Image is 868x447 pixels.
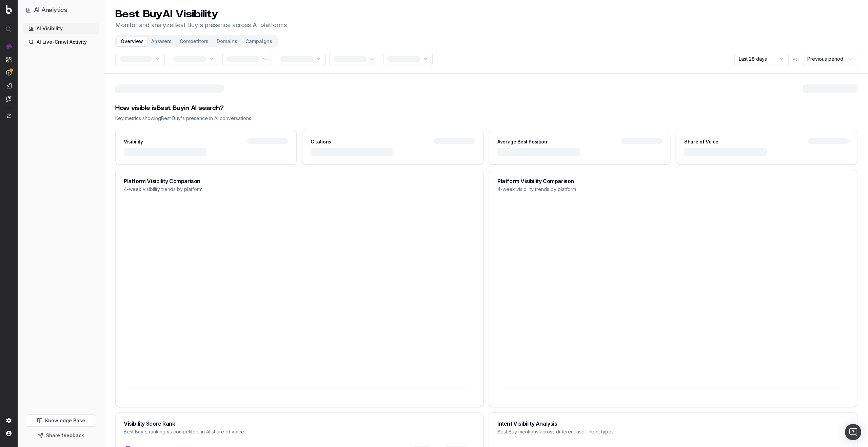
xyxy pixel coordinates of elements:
[6,431,12,436] img: My account
[115,103,857,113] div: How visible is Best Buy in AI search?
[6,44,12,49] img: Analytics
[311,138,331,145] div: Citations
[845,424,861,440] div: Open Intercom Messenger
[497,421,849,426] div: Intent Visibility Analysis
[6,5,12,14] img: Botify logo
[23,23,99,34] a: AI Visibility
[176,37,213,46] button: Competitors
[497,186,849,193] div: 4-week visibility trends by platform
[497,428,849,435] div: Best Buy mentions across different user intent types
[793,56,799,62] span: vs.
[124,178,475,184] div: Platform Visibility Comparison
[124,138,143,145] div: Visibility
[115,20,287,30] p: Monitor and analyze Best Buy 's presence across AI platforms
[497,138,547,145] div: Average Best Position
[6,83,12,89] img: Studio
[213,37,241,46] button: Domains
[115,115,857,122] div: Key metrics showing Best Buy 's presence in AI conversations
[117,37,147,46] button: Overview
[7,114,11,118] img: Switch project
[497,178,849,184] div: Platform Visibility Comparison
[684,138,718,145] div: Share of Voice
[6,70,12,76] img: Activation
[6,418,12,423] img: Setting
[147,37,176,46] button: Answers
[124,428,475,435] div: Best Buy 's ranking vs competitors in AI share of voice
[34,5,67,15] h1: AI Analytics
[26,414,96,427] a: Knowledge Base
[241,37,276,46] button: Campaigns
[23,37,99,47] a: AI Live-Crawl Activity
[124,421,475,426] div: Visibility Score Rank
[26,429,96,442] button: Share feedback
[124,186,475,193] div: 4-week visibility trends by platform
[115,8,287,20] h1: Best Buy AI Visibility
[6,96,12,102] img: Assist
[26,5,96,15] button: AI Analytics
[6,57,12,62] img: Intelligence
